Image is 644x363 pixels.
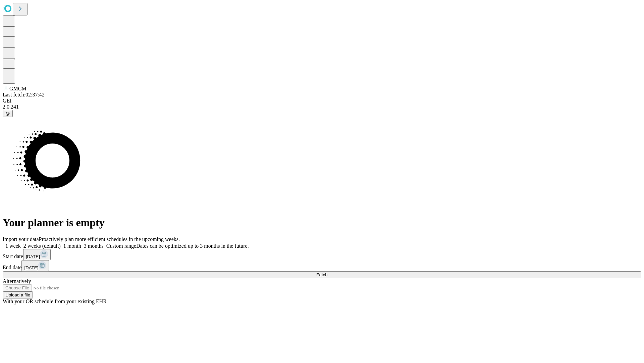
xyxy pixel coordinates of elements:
[106,243,136,249] span: Custom range
[3,291,33,298] button: Upload a file
[23,243,61,249] span: 2 weeks (default)
[3,249,641,260] div: Start date
[23,249,51,260] button: [DATE]
[316,272,327,277] span: Fetch
[3,98,641,104] div: GEI
[63,243,81,249] span: 1 month
[24,265,38,270] span: [DATE]
[84,243,104,249] span: 3 months
[39,236,180,242] span: Proactively plan more efficient schedules in the upcoming weeks.
[21,260,49,271] button: [DATE]
[3,298,107,304] span: With your OR schedule from your existing EHR
[3,110,13,117] button: @
[3,271,641,278] button: Fetch
[5,243,21,249] span: 1 week
[3,92,45,97] span: Last fetch: 02:37:42
[5,111,10,116] span: @
[3,216,641,229] h1: Your planner is empty
[3,278,31,284] span: Alternatively
[136,243,249,249] span: Dates can be optimized up to 3 months in the future.
[3,104,641,110] div: 2.0.241
[9,86,26,91] span: GMCM
[3,260,641,271] div: End date
[26,254,40,259] span: [DATE]
[3,236,39,242] span: Import your data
